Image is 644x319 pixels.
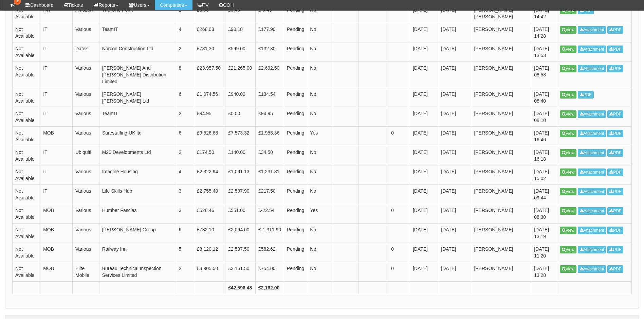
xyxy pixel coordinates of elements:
td: £134.54 [256,88,284,107]
td: Various [73,185,99,204]
td: £940.02 [225,88,256,107]
td: £34.50 [256,146,284,165]
td: 0 [388,127,410,146]
td: Pending [284,262,307,282]
td: Yes [307,204,332,224]
td: Not Available [13,243,40,262]
td: £599.00 [225,42,256,62]
td: [DATE] [438,23,471,42]
td: Pending [284,42,307,62]
td: Various [73,107,99,127]
a: PDF [607,46,623,53]
td: Various [73,243,99,262]
td: Humber Fascias [99,204,176,224]
td: IT [40,107,73,127]
td: Various [73,88,99,107]
td: [PERSON_NAME] [PERSON_NAME] Ltd [99,88,176,107]
a: View [560,65,576,72]
td: No [307,243,332,262]
a: Attachment [578,110,606,118]
td: [DATE] 09:44 [531,185,557,204]
td: M20 Developments Ltd [99,146,176,165]
a: View [560,46,576,53]
td: [DATE] [438,165,471,185]
td: Pending [284,23,307,42]
td: [DATE] [410,185,438,204]
td: [DATE] [438,185,471,204]
td: Pending [284,4,307,23]
a: PDF [607,149,623,157]
td: £268.08 [194,23,225,42]
td: No [307,42,332,62]
td: 6 [176,224,194,243]
td: Pending [284,204,307,224]
td: [PERSON_NAME] [471,23,531,42]
td: £140.00 [225,146,256,165]
td: [DATE] 15:02 [531,165,557,185]
td: [DATE] 14:28 [531,23,557,42]
td: [DATE] [438,127,471,146]
td: £582.62 [256,243,284,262]
td: Elite Mobile [73,262,99,282]
a: PDF [607,26,623,34]
td: [DATE] [438,262,471,282]
td: £1,091.13 [225,165,256,185]
td: £1,231.81 [256,165,284,185]
td: No [307,185,332,204]
td: Various [73,165,99,185]
a: PDF [607,246,623,253]
td: £2,322.94 [194,165,225,185]
td: [PERSON_NAME] [471,146,531,165]
a: PDF [607,207,623,215]
td: 0 [388,262,410,282]
td: Not Available [13,127,40,146]
td: [PERSON_NAME] [471,185,531,204]
a: PDF [578,91,594,99]
td: £-1,311.90 [256,224,284,243]
td: Life Skills Hub [99,185,176,204]
td: [DATE] [410,42,438,62]
td: 0 [388,243,410,262]
td: Yes [307,127,332,146]
td: Ubiquiti [73,146,99,165]
td: [DATE] [410,88,438,107]
td: [PERSON_NAME] [471,107,531,127]
td: IT [40,62,73,88]
td: [DATE] [410,204,438,224]
td: No [307,62,332,88]
a: View [560,227,576,234]
td: [DATE] 08:40 [531,88,557,107]
td: £0.00 [225,107,256,127]
td: No [307,262,332,282]
td: £174.50 [194,146,225,165]
td: IT [40,146,73,165]
a: Attachment [578,188,606,195]
td: Datek [73,42,99,62]
a: View [560,149,576,157]
td: £217.50 [256,185,284,204]
td: [DATE] [438,243,471,262]
td: Not Available [13,165,40,185]
td: 4 [176,23,194,42]
td: £9,526.68 [194,127,225,146]
a: PDF [607,130,623,137]
a: PDF [607,188,623,195]
td: £9.49 [225,4,256,23]
a: PDF [607,265,623,273]
td: Various [73,127,99,146]
td: £2,537.90 [225,185,256,204]
td: £177.90 [256,23,284,42]
td: Not Available [13,23,40,42]
td: 1 [176,4,194,23]
td: Not Available [13,262,40,282]
td: No [307,23,332,42]
td: No [307,165,332,185]
td: [DATE] 11:20 [531,243,557,262]
td: £551.00 [225,204,256,224]
a: Attachment [578,26,606,34]
th: £2,162.00 [256,282,284,294]
td: IT [40,88,73,107]
td: MOB [40,127,73,146]
td: £-9.49 [256,4,284,23]
td: £782.10 [194,224,225,243]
